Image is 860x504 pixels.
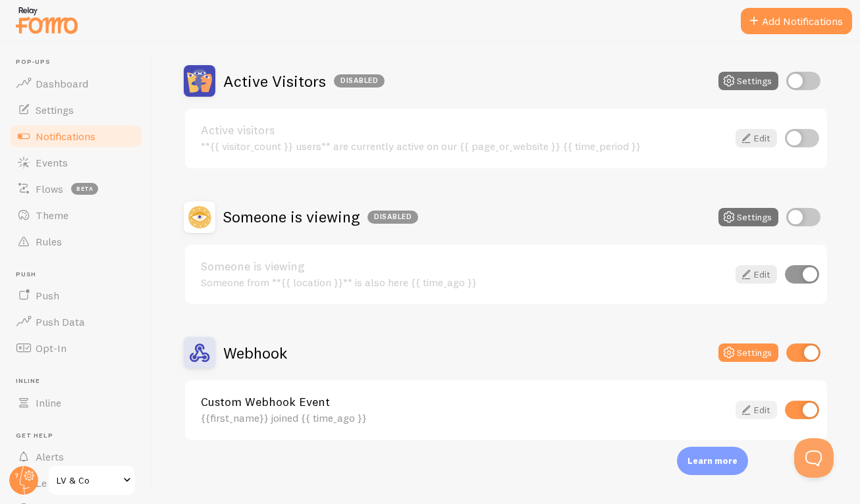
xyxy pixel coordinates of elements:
[736,401,777,419] a: Edit
[36,315,85,328] span: Push Data
[8,228,144,255] a: Rules
[36,130,95,143] span: Notifications
[71,183,98,195] span: beta
[201,412,728,424] div: {{first_name}} joined {{ time_ago }}
[16,270,144,279] span: Push
[718,208,778,226] button: Settings
[8,390,144,416] a: Inline
[16,377,144,386] span: Inline
[184,337,215,368] img: Webhook
[223,343,287,363] h2: Webhook
[8,149,144,176] a: Events
[184,201,215,233] img: Someone is viewing
[201,396,728,408] a: Custom Webhook Event
[8,202,144,228] a: Theme
[201,140,728,152] div: **{{ visitor_count }} users** are currently active on our {{ page_or_website }} {{ time_period }}
[36,396,61,409] span: Inline
[36,209,68,222] span: Theme
[36,156,68,169] span: Events
[736,129,777,147] a: Edit
[718,343,778,362] button: Settings
[334,74,385,88] div: Disabled
[36,289,59,302] span: Push
[184,65,215,97] img: Active Visitors
[8,123,144,149] a: Notifications
[8,70,144,97] a: Dashboard
[57,472,119,488] span: LV & Co
[36,182,63,195] span: Flows
[8,309,144,335] a: Push Data
[36,450,64,463] span: Alerts
[16,432,144,440] span: Get Help
[47,465,136,496] a: LV & Co
[8,282,144,309] a: Push
[14,3,80,37] img: fomo-relay-logo-orange.svg
[687,455,738,467] p: Learn more
[8,176,144,202] a: Flows beta
[201,276,728,288] div: Someone from **{{ location }}** is also here {{ time_ago }}
[677,447,748,475] div: Learn more
[8,443,144,470] a: Alerts
[201,124,728,136] a: Active visitors
[36,235,62,248] span: Rules
[223,207,418,227] h2: Someone is viewing
[223,71,385,91] h2: Active Visitors
[718,72,778,90] button: Settings
[36,103,74,116] span: Settings
[367,211,418,224] div: Disabled
[8,335,144,361] a: Opt-In
[794,438,834,478] iframe: Help Scout Beacon - Open
[36,77,88,90] span: Dashboard
[201,261,728,272] a: Someone is viewing
[736,265,777,284] a: Edit
[16,58,144,66] span: Pop-ups
[36,341,67,355] span: Opt-In
[8,97,144,123] a: Settings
